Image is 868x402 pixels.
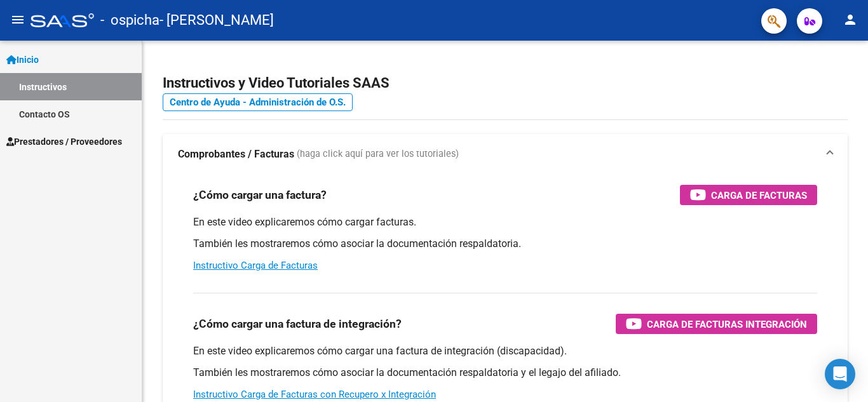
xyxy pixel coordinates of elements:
div: Open Intercom Messenger [825,359,855,389]
h3: ¿Cómo cargar una factura de integración? [193,315,402,333]
h3: ¿Cómo cargar una factura? [193,186,327,204]
a: Instructivo Carga de Facturas [193,260,318,271]
a: Centro de Ayuda - Administración de O.S. [163,93,353,111]
span: Inicio [6,53,39,67]
p: También les mostraremos cómo asociar la documentación respaldatoria. [193,237,817,251]
mat-icon: menu [10,12,25,27]
strong: Comprobantes / Facturas [178,147,294,161]
a: Instructivo Carga de Facturas con Recupero x Integración [193,389,436,400]
button: Carga de Facturas Integración [616,314,817,334]
p: En este video explicaremos cómo cargar una factura de integración (discapacidad). [193,344,817,358]
p: En este video explicaremos cómo cargar facturas. [193,215,817,229]
span: Prestadores / Proveedores [6,135,122,149]
button: Carga de Facturas [680,185,817,205]
span: - ospicha [100,6,159,34]
p: También les mostraremos cómo asociar la documentación respaldatoria y el legajo del afiliado. [193,366,817,380]
span: Carga de Facturas [711,187,807,203]
span: Carga de Facturas Integración [647,316,807,332]
h2: Instructivos y Video Tutoriales SAAS [163,71,848,95]
span: - [PERSON_NAME] [159,6,274,34]
mat-expansion-panel-header: Comprobantes / Facturas (haga click aquí para ver los tutoriales) [163,134,848,175]
span: (haga click aquí para ver los tutoriales) [297,147,459,161]
mat-icon: person [843,12,858,27]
